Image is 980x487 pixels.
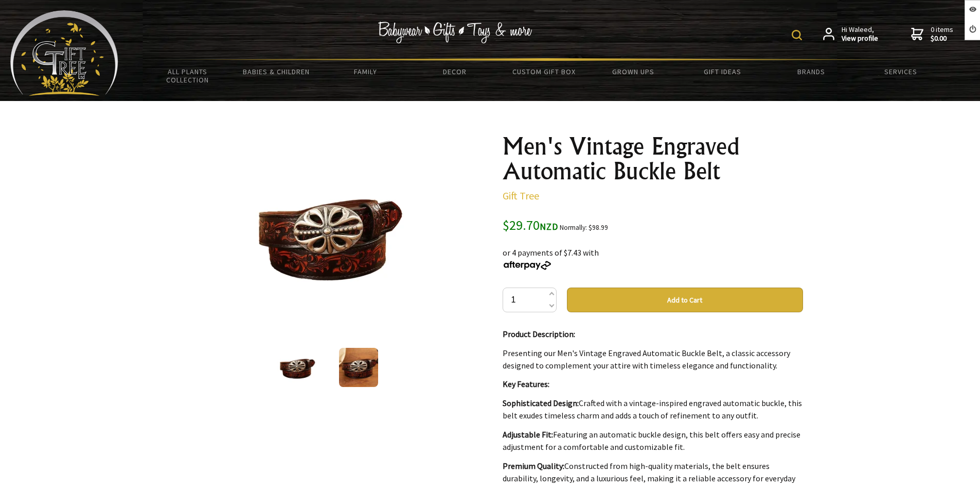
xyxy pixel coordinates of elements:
[503,216,558,233] span: $29.70
[143,61,232,91] a: All Plants Collection
[232,61,321,82] a: Babies & Children
[277,348,316,387] img: Men's Vintage Engraved Automatic Buckle Belt
[823,25,878,43] a: Hi Waleed,View profile
[540,221,558,232] span: NZD
[931,34,953,43] strong: $0.00
[503,397,803,422] p: Crafted with a vintage-inspired engraved automatic buckle, this belt exudes timeless charm and ad...
[842,34,878,43] strong: View profile
[767,61,856,82] a: Brands
[503,234,803,271] div: or 4 payments of $7.43 with
[410,61,499,82] a: Decor
[500,61,589,82] a: Custom Gift Box
[339,348,378,387] img: Men's Vintage Engraved Automatic Buckle Belt
[911,25,953,43] a: 0 items$0.00
[503,347,803,372] p: Presenting our Men's Vintage Engraved Automatic Buckle Belt, a classic accessory designed to comp...
[503,461,564,471] strong: Premium Quality:
[503,398,579,408] strong: Sophisticated Design:
[792,30,802,40] img: product search
[856,61,945,82] a: Services
[378,22,532,43] img: Babywear - Gifts - Toys & more
[560,223,608,232] small: Normally: $98.99
[842,25,878,43] span: Hi Waleed,
[678,61,767,82] a: Gift Ideas
[503,134,803,183] h1: Men's Vintage Engraved Automatic Buckle Belt
[247,154,408,315] img: Men's Vintage Engraved Automatic Buckle Belt
[931,25,953,43] span: 0 items
[321,61,410,82] a: Family
[567,288,803,312] button: Add to Cart
[503,428,803,453] p: Featuring an automatic buckle design, this belt offers easy and precise adjustment for a comforta...
[503,379,549,389] strong: Key Features:
[503,189,539,202] a: Gift Tree
[503,329,575,339] strong: Product Description:
[503,261,552,270] img: Afterpay
[503,429,553,440] strong: Adjustable Fit:
[589,61,678,82] a: Grown Ups
[10,10,118,96] img: Babyware - Gifts - Toys and more...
